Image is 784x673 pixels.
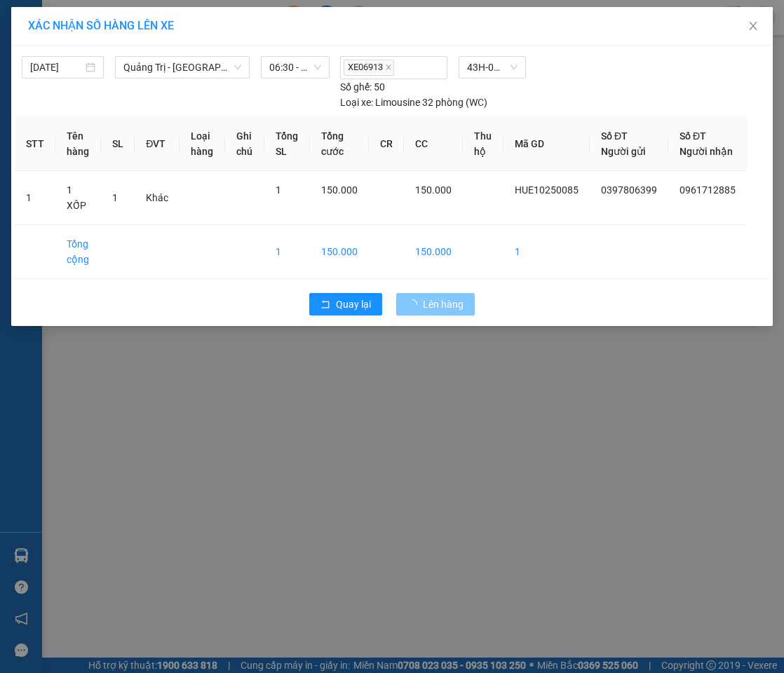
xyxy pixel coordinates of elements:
div: 50 [340,79,385,95]
span: Số ĐT [601,130,628,142]
span: Người gửi [601,146,646,157]
th: CC [404,117,463,171]
span: Quảng Trị - Huế - Đà Nẵng - Vũng Tàu [123,57,242,78]
span: 1 [112,192,118,203]
span: 06:30 - 43H-069.13 [269,57,321,78]
th: Loại hàng [180,117,225,171]
span: environment [7,94,17,104]
th: CR [369,117,404,171]
span: Quay lại [336,297,371,312]
td: 150.000 [310,225,370,279]
span: 0397806399 [601,184,657,196]
span: 0961712885 [680,184,736,196]
b: Bến xe Phía [GEOGRAPHIC_DATA] [7,93,94,135]
th: Tổng SL [264,117,310,171]
li: Tân Quang Dũng Thành Liên [7,7,203,60]
th: Mã GD [503,117,590,171]
th: Tổng cước [310,117,370,171]
button: Lên hàng [396,293,475,315]
th: STT [15,117,55,171]
th: Thu hộ [463,117,503,171]
td: 150.000 [404,225,463,279]
span: Loại xe: [340,95,373,110]
span: Lên hàng [423,297,464,312]
td: 1 [503,225,590,279]
div: Limousine 32 phòng (WC) [340,95,487,110]
span: Số ghế: [340,79,372,95]
input: 14/10/2025 [30,60,83,75]
span: 150.000 [321,184,358,196]
span: Số ĐT [680,130,706,142]
span: down [234,63,242,72]
span: Người nhận [680,146,733,157]
td: Tổng cộng [55,225,101,279]
span: 43H-069.13 [467,57,518,78]
td: 1 [264,225,310,279]
th: ĐVT [135,117,180,171]
li: VP BÀ RỊA VŨNG TÀU [97,76,187,107]
th: Tên hàng [55,117,101,171]
button: Close [734,7,773,46]
span: rollback [320,299,330,311]
span: XE06913 [344,60,394,76]
span: close [748,20,759,32]
span: HUE10250085 [515,184,579,196]
th: SL [101,117,135,171]
button: rollbackQuay lại [309,293,382,315]
span: loading [407,299,423,309]
span: 150.000 [415,184,452,196]
span: 1 [276,184,281,196]
td: 1 [15,171,55,225]
td: Khác [135,171,180,225]
span: close [385,64,392,71]
td: 1 XỐP [55,171,101,225]
span: XÁC NHẬN SỐ HÀNG LÊN XE [28,19,174,32]
li: VP VP Huế [7,76,97,91]
th: Ghi chú [225,117,264,171]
